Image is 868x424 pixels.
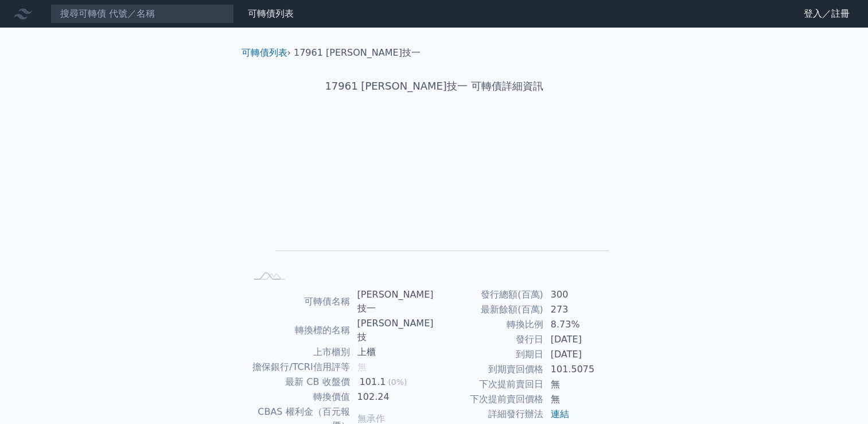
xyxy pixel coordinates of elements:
a: 可轉債列表 [248,8,294,19]
div: 101.1 [357,375,388,389]
td: 8.73% [544,317,622,332]
li: 17961 [PERSON_NAME]技一 [294,46,421,60]
td: 102.24 [351,390,434,404]
span: 無 [357,361,367,372]
td: 擔保銀行/TCRI信用評等 [246,360,351,375]
td: 下次提前賣回日 [434,377,544,392]
a: 登入／註冊 [795,5,859,23]
a: 連結 [551,408,569,419]
td: 最新 CB 收盤價 [246,375,351,390]
td: 到期日 [434,347,544,362]
td: 273 [544,302,622,317]
td: 300 [544,287,622,302]
td: 詳細發行辦法 [434,407,544,422]
td: 轉換標的名稱 [246,316,351,345]
span: 無承作 [357,413,385,424]
td: 下次提前賣回價格 [434,392,544,407]
td: 101.5075 [544,362,622,377]
span: (0%) [388,377,407,387]
a: 可轉債列表 [242,47,287,58]
td: 上櫃 [351,345,434,360]
td: 到期賣回價格 [434,362,544,377]
td: 最新餘額(百萬) [434,302,544,317]
li: › [242,46,291,60]
g: Chart [265,130,609,268]
td: [DATE] [544,347,622,362]
td: [DATE] [544,332,622,347]
td: 轉換價值 [246,390,351,404]
td: 發行日 [434,332,544,347]
td: [PERSON_NAME]技一 [351,287,434,316]
td: 上市櫃別 [246,345,351,360]
td: 無 [544,377,622,392]
td: 可轉債名稱 [246,287,351,316]
td: 轉換比例 [434,317,544,332]
h1: 17961 [PERSON_NAME]技一 可轉債詳細資訊 [232,78,636,94]
input: 搜尋可轉債 代號／名稱 [50,4,234,24]
td: 發行總額(百萬) [434,287,544,302]
td: 無 [544,392,622,407]
td: [PERSON_NAME]技 [351,316,434,345]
